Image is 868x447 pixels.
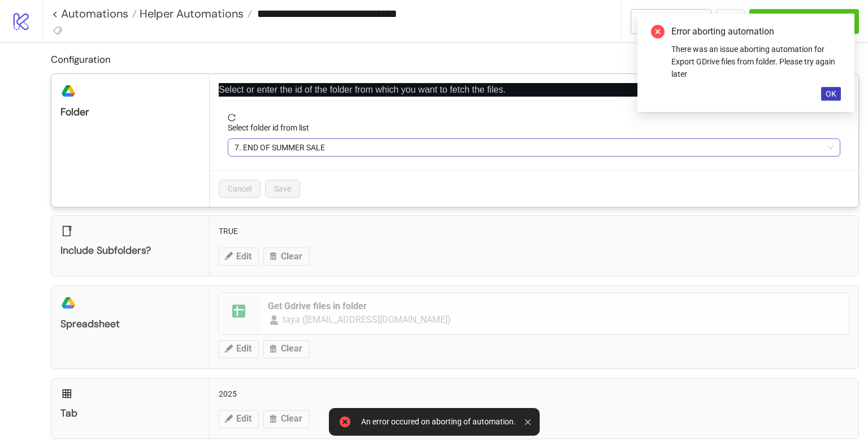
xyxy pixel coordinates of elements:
[821,87,841,101] button: OK
[228,114,840,121] span: reload
[60,106,200,119] div: Folder
[219,83,849,97] p: Select or enter the id of the folder from which you want to fetch the files.
[137,6,244,21] span: Helper Automations
[749,9,859,34] button: Run Automation
[671,25,841,38] div: Error aborting automation
[228,121,316,134] label: Select folder id from list
[716,9,745,34] button: ...
[219,180,261,198] button: Cancel
[235,139,834,156] span: 7. END OF SUMMER SALE
[137,8,252,19] a: Helper Automations
[361,417,516,427] div: An error occured on aborting of automation.
[651,25,665,38] span: close-circle
[265,180,300,198] button: Save
[52,8,137,19] a: < Automations
[631,9,712,34] button: To Builder
[51,52,859,67] h2: Configuration
[671,43,841,80] div: There was an issue aborting automation for Export GDrive files from folder. Please try again later
[826,89,836,98] span: OK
